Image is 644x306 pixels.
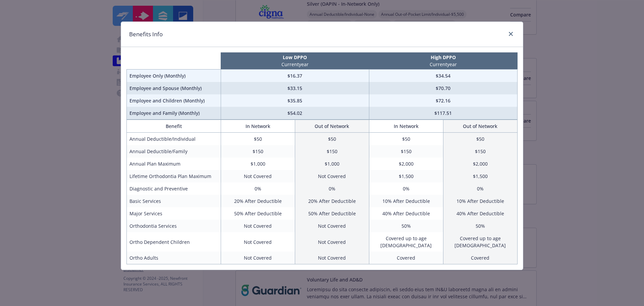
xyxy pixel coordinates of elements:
td: $16.37 [221,70,369,82]
td: 10% After Deductible [369,195,443,207]
p: Low DPPO [222,54,368,61]
td: Orthodontia Services [127,220,221,232]
td: Not Covered [295,252,369,264]
th: intentionally left blank [127,52,221,70]
td: Covered up to age [DEMOGRAPHIC_DATA] [369,232,443,252]
td: Employee and Spouse (Monthly) [127,82,221,94]
td: Employee and Children (Monthly) [127,94,221,107]
td: $150 [221,145,295,158]
td: Covered [443,252,517,264]
p: Current year [370,61,516,68]
td: Diagnostic and Preventive [127,182,221,195]
td: $150 [443,145,517,158]
td: 10% After Deductible [443,195,517,207]
td: 0% [443,182,517,195]
p: Current year [222,61,368,68]
div: compare plan details [121,21,523,270]
td: Employee and Family (Monthly) [127,107,221,120]
td: $50 [369,133,443,145]
td: Not Covered [295,232,369,252]
td: Not Covered [221,170,295,182]
td: Basic Services [127,195,221,207]
td: $1,000 [221,158,295,170]
td: 50% After Deductible [221,207,295,220]
td: Covered up to age [DEMOGRAPHIC_DATA] [443,232,517,252]
td: 50% After Deductible [295,207,369,220]
th: Out of Network [295,120,369,133]
td: Not Covered [221,252,295,264]
td: $1,000 [295,158,369,170]
th: In Network [369,120,443,133]
td: 40% After Deductible [369,207,443,220]
td: $150 [295,145,369,158]
h1: Benefits Info [129,30,163,39]
td: $117.51 [369,107,517,120]
td: Annual Deductible/Individual [127,133,221,145]
td: 0% [221,182,295,195]
td: $1,500 [443,170,517,182]
td: Covered [369,252,443,264]
td: Lifetime Orthodontia Plan Maximum [127,170,221,182]
td: $34.54 [369,70,517,82]
td: Annual Deductible/Family [127,145,221,158]
td: 50% [443,220,517,232]
td: Major Services [127,207,221,220]
td: 0% [295,182,369,195]
td: $150 [369,145,443,158]
td: Ortho Dependent Children [127,232,221,252]
th: Benefit [127,120,221,133]
a: close [507,30,515,38]
td: 0% [369,182,443,195]
p: High DPPO [370,54,516,61]
td: 20% After Deductible [295,195,369,207]
td: $35.85 [221,94,369,107]
td: 50% [369,220,443,232]
th: In Network [221,120,295,133]
td: 40% After Deductible [443,207,517,220]
td: $50 [443,133,517,145]
td: $70.70 [369,82,517,94]
td: $1,500 [369,170,443,182]
td: $50 [221,133,295,145]
td: $33.15 [221,82,369,94]
td: Ortho Adults [127,252,221,264]
td: $54.02 [221,107,369,120]
td: Not Covered [221,232,295,252]
td: Employee Only (Monthly) [127,70,221,82]
td: Annual Plan Maximum [127,158,221,170]
td: Not Covered [221,220,295,232]
th: Out of Network [443,120,517,133]
td: Not Covered [295,170,369,182]
td: 20% After Deductible [221,195,295,207]
td: $2,000 [443,158,517,170]
td: $50 [295,133,369,145]
td: Not Covered [295,220,369,232]
td: $72.16 [369,94,517,107]
td: $2,000 [369,158,443,170]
